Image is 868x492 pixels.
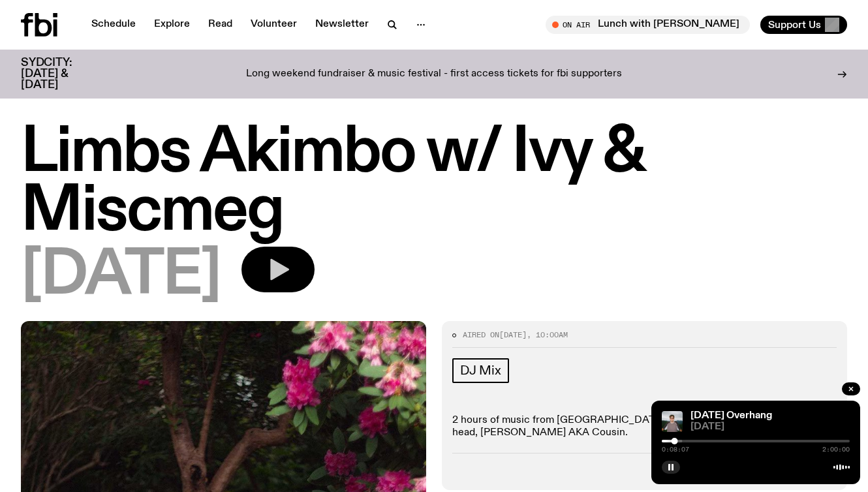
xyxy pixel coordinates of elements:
span: Aired on [463,330,499,340]
button: Support Us [760,16,847,34]
h1: Limbs Akimbo w/ Ivy & Miscmeg [21,124,847,241]
span: [DATE] [499,330,527,340]
img: Harrie Hastings stands in front of cloud-covered sky and rolling hills. He's wearing sunglasses a... [662,411,683,432]
a: DJ Mix [452,358,509,383]
span: [DATE] [21,247,221,305]
span: 0:08:07 [662,446,689,453]
span: DJ Mix [460,363,501,378]
a: Schedule [84,16,144,34]
button: On AirLunch with [PERSON_NAME] [546,16,750,34]
p: Long weekend fundraiser & music festival - first access tickets for fbi supporters [246,69,622,80]
a: Newsletter [307,16,377,34]
span: Support Us [768,19,821,31]
p: 2 hours of music from [GEOGRAPHIC_DATA]'s Moonshoe Label head, [PERSON_NAME] AKA Cousin. [452,414,837,439]
span: [DATE] [690,422,850,432]
span: , 10:00am [527,330,568,340]
a: Explore [146,16,198,34]
a: Read [200,16,240,34]
h3: SYDCITY: [DATE] & [DATE] [21,57,104,91]
a: [DATE] Overhang [690,410,772,421]
span: 2:00:00 [822,446,850,453]
a: Volunteer [243,16,305,34]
